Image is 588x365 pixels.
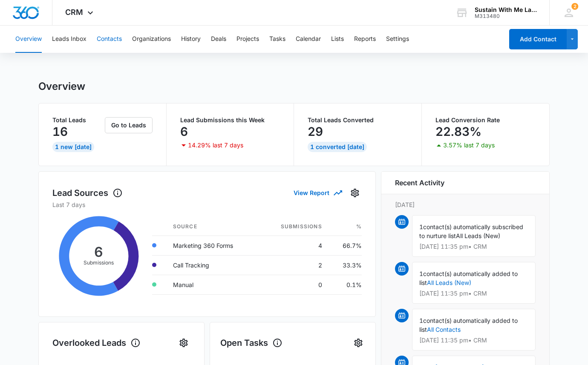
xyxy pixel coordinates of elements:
td: 0.1% [329,275,362,294]
span: contact(s) automatically subscribed to nurture list [419,223,523,239]
p: 14.29% last 7 days [188,142,243,148]
td: 2 [259,255,329,275]
p: Last 7 days [52,200,362,209]
div: account id [475,13,537,19]
button: Organizations [132,26,171,53]
p: Total Leads [52,117,103,123]
td: Call Tracking [166,255,259,275]
button: Leads Inbox [52,26,86,53]
button: View Report [294,185,341,200]
span: All Leads (New) [456,232,500,239]
p: 22.83% [435,125,481,138]
button: Calendar [296,26,321,53]
button: Contacts [97,26,122,53]
button: Lists [331,26,344,53]
button: Projects [236,26,259,53]
p: Lead Submissions this Week [180,117,280,123]
td: 0 [259,275,329,294]
span: 1 [419,317,423,324]
button: Reports [354,26,376,53]
button: Go to Leads [105,117,153,133]
p: 16 [52,125,68,138]
p: Total Leads Converted [308,117,408,123]
h6: Recent Activity [395,178,444,188]
a: All Contacts [427,326,461,333]
h1: Overview [38,80,85,93]
th: Submissions [259,218,329,236]
h1: Overlooked Leads [52,336,141,349]
span: contact(s) automatically added to list [419,270,518,286]
p: [DATE] 11:35 pm • CRM [419,290,528,296]
p: [DATE] 11:35 pm • CRM [419,244,528,250]
a: Go to Leads [105,121,153,129]
div: 1 Converted [DATE] [308,142,367,152]
button: Overview [15,26,42,53]
p: [DATE] 11:35 pm • CRM [419,337,528,343]
button: History [181,26,201,53]
th: % [329,218,362,236]
button: Settings [348,186,362,200]
p: 3.57% last 7 days [443,142,495,148]
span: 2 [571,3,578,10]
span: 1 [419,223,423,230]
div: account name [475,6,537,13]
p: 6 [180,125,188,138]
a: All Leads (New) [427,279,471,286]
p: Lead Conversion Rate [435,117,536,123]
span: 1 [419,270,423,277]
td: 66.7% [329,236,362,255]
td: 33.3% [329,255,362,275]
p: [DATE] [395,200,536,209]
h1: Lead Sources [52,187,123,199]
td: Manual [166,275,259,294]
button: Settings [177,336,190,350]
h1: Open Tasks [220,336,282,349]
td: Marketing 360 Forms [166,236,259,255]
th: Source [166,218,259,236]
button: Tasks [269,26,285,53]
button: Add Contact [509,29,567,49]
button: Settings [352,336,365,350]
span: CRM [65,8,83,17]
button: Settings [386,26,409,53]
button: Deals [211,26,226,53]
span: contact(s) automatically added to list [419,317,518,333]
div: notifications count [571,3,578,10]
div: 1 New [DATE] [52,142,94,152]
p: 29 [308,125,323,138]
td: 4 [259,236,329,255]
